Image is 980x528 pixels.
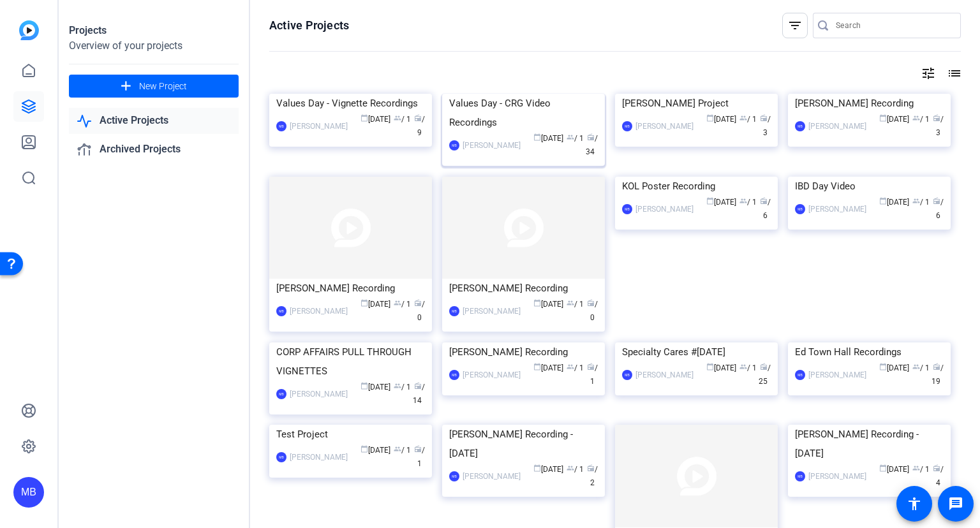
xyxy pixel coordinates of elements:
span: / 6 [933,198,944,220]
span: group [567,133,574,141]
span: [DATE] [706,363,736,372]
span: [DATE] [533,134,563,143]
div: MB [13,477,44,508]
span: / 1 [912,363,930,372]
span: radio [760,197,768,205]
mat-icon: message [948,496,963,511]
div: Specialty Cares #[DATE] [622,342,771,362]
span: group [567,363,574,370]
span: group [912,363,920,370]
div: [PERSON_NAME] Recording - [DATE] [449,425,598,463]
span: / 1 [394,300,411,309]
div: MB [276,389,286,399]
div: [PERSON_NAME] Recording [795,94,944,113]
span: group [739,197,747,205]
span: / 0 [587,300,598,322]
span: / 1 [912,115,930,124]
span: / 1 [414,446,425,468]
span: calendar_today [533,299,541,307]
span: [DATE] [879,198,909,207]
h1: Active Projects [269,18,349,33]
span: / 1 [739,363,757,372]
div: [PERSON_NAME] [808,120,866,133]
span: / 1 [739,198,757,207]
div: KOL Poster Recording [622,177,771,196]
span: radio [414,445,422,453]
div: MB [449,140,459,150]
span: / 1 [567,300,584,309]
span: [DATE] [533,363,563,372]
div: MB [276,121,286,131]
div: MB [622,370,632,380]
div: CORP AFFAIRS PULL THROUGH VIGNETTES [276,342,425,381]
mat-icon: add [118,78,134,94]
span: group [394,382,401,390]
div: [PERSON_NAME] [635,120,694,133]
div: Projects [69,23,239,38]
div: [PERSON_NAME] [635,369,694,381]
div: [PERSON_NAME] Recording [276,279,425,298]
span: group [394,445,401,453]
mat-icon: filter_list [787,18,803,33]
div: [PERSON_NAME] [463,470,521,483]
div: MB [276,306,286,316]
span: [DATE] [533,300,563,309]
span: calendar_today [360,299,368,307]
span: radio [760,114,768,122]
div: [PERSON_NAME] [808,470,866,483]
span: / 1 [394,446,411,455]
span: calendar_today [706,197,714,205]
mat-icon: accessibility [907,496,922,511]
span: group [912,114,920,122]
span: radio [933,114,940,122]
span: calendar_today [706,363,714,370]
span: [DATE] [533,465,563,474]
a: Archived Projects [69,136,239,163]
div: [PERSON_NAME] [463,369,521,381]
span: group [394,299,401,307]
span: [DATE] [706,115,736,124]
div: [PERSON_NAME] [808,369,866,381]
span: calendar_today [360,445,368,453]
input: Search [836,18,951,33]
div: [PERSON_NAME] [635,203,694,216]
span: [DATE] [879,363,909,372]
span: / 1 [739,115,757,124]
span: / 3 [933,115,944,137]
span: [DATE] [360,300,390,309]
div: Values Day - CRG Video Recordings [449,94,598,132]
div: [PERSON_NAME] [463,139,521,152]
div: MB [622,121,632,131]
span: group [394,114,401,122]
span: / 1 [567,134,584,143]
span: calendar_today [533,464,541,472]
span: [DATE] [879,465,909,474]
span: [DATE] [360,383,390,392]
img: blue-gradient.svg [19,20,39,40]
span: group [567,299,574,307]
span: group [567,464,574,472]
span: / 4 [933,465,944,487]
span: radio [587,133,595,141]
span: / 0 [414,300,425,322]
div: MB [795,471,805,481]
span: [DATE] [879,115,909,124]
div: MB [795,121,805,131]
span: / 1 [587,363,598,386]
span: calendar_today [879,363,887,370]
div: IBD Day Video [795,177,944,196]
span: radio [414,114,422,122]
span: calendar_today [879,464,887,472]
div: Test Project [276,425,425,444]
span: radio [933,464,940,472]
span: / 19 [932,363,944,386]
span: radio [587,299,595,307]
span: calendar_today [879,114,887,122]
mat-icon: list [946,66,961,81]
span: group [739,363,747,370]
span: radio [414,382,422,390]
span: New Project [139,80,187,93]
div: [PERSON_NAME] Recording [449,342,598,362]
div: [PERSON_NAME] [290,120,348,133]
span: group [912,464,920,472]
